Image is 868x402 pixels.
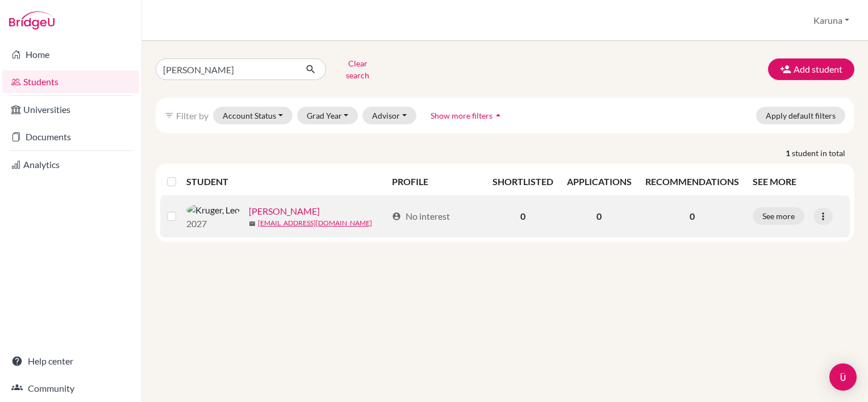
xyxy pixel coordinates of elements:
p: 0 [645,210,739,223]
button: See more [753,207,804,225]
button: Advisor [362,107,416,124]
th: RECOMMENDATIONS [639,168,746,195]
span: Filter by [176,110,208,121]
input: Find student by name... [156,58,297,80]
img: Bridge-U [9,11,55,30]
a: [PERSON_NAME] [249,204,320,218]
span: account_circle [392,212,401,221]
a: Analytics [2,153,139,176]
span: student in total [792,147,854,159]
a: Students [2,70,139,93]
th: PROFILE [385,168,486,195]
span: mail [249,220,256,227]
th: STUDENT [186,168,385,195]
button: Clear search [326,55,389,84]
div: No interest [392,210,450,223]
th: SEE MORE [746,168,850,195]
i: filter_list [165,111,174,120]
a: Universities [2,98,139,121]
button: Karuna [808,10,854,31]
a: Home [2,43,139,66]
button: Show more filtersarrow_drop_up [421,107,514,124]
a: Documents [2,125,139,148]
button: Add student [768,58,854,80]
th: SHORTLISTED [486,168,560,195]
button: Account Status [213,107,293,124]
a: Community [2,377,139,400]
a: Help center [2,350,139,372]
th: APPLICATIONS [560,168,639,195]
div: Open Intercom Messenger [829,363,857,391]
img: Kruger, Leo [186,203,240,217]
strong: 1 [786,147,792,159]
button: Apply default filters [756,107,845,124]
span: Show more filters [431,111,493,120]
td: 0 [560,195,639,237]
p: 2027 [186,217,240,231]
td: 0 [486,195,560,237]
button: Grad Year [297,107,358,124]
a: [EMAIL_ADDRESS][DOMAIN_NAME] [258,218,372,228]
i: arrow_drop_up [493,110,504,121]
